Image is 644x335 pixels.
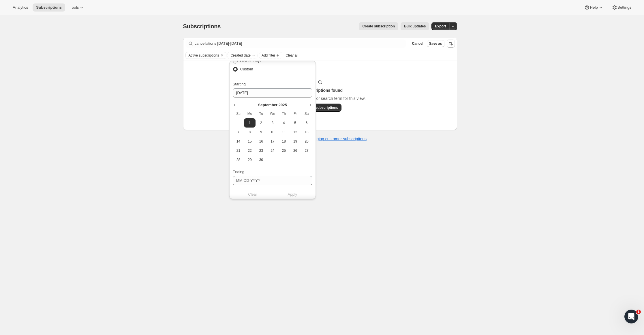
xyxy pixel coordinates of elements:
[303,121,310,125] span: 6
[244,109,255,118] th: Monday
[278,137,290,146] button: Thursday September 18 2025
[186,52,219,59] button: Active subscriptions
[228,52,258,59] button: Created date
[269,148,276,153] span: 24
[278,128,290,137] button: Thursday September 11 2025
[267,137,278,146] button: Wednesday September 17 2025
[244,128,255,137] button: Monday September 8 2025
[256,118,267,128] button: Tuesday September 2 2025
[244,146,255,155] button: Monday September 22 2025
[232,189,240,197] button: Show previous month, September 2025
[232,101,240,109] button: Show previous month, August 2025
[359,22,398,30] button: Create subscription
[258,158,264,162] span: 30
[233,88,312,98] input: MM-DD-YYYY
[608,3,635,12] button: Settings
[362,24,395,29] span: Create subscription
[246,158,253,162] span: 29
[431,22,449,30] button: Export
[281,111,287,116] span: Th
[290,128,301,137] button: Friday September 12 2025
[258,148,264,153] span: 23
[305,101,313,109] button: Show next month, October 2025
[66,3,88,12] button: Tools
[412,41,423,46] span: Cancel
[246,139,253,144] span: 15
[590,5,598,10] span: Help
[235,158,242,162] span: 28
[262,53,275,58] span: Add filter
[435,24,446,29] span: Export
[233,155,244,164] button: Sunday September 28 2025
[36,5,62,10] span: Subscriptions
[281,148,287,153] span: 25
[281,139,287,144] span: 18
[278,118,290,128] button: Thursday September 4 2025
[447,40,455,48] button: Sort the results
[256,137,267,146] button: Tuesday September 16 2025
[301,146,312,155] button: Saturday September 27 2025
[259,52,282,59] button: Add filter
[298,104,342,112] button: View all subscriptions
[183,23,221,29] span: Subscriptions
[267,109,278,118] th: Wednesday
[301,128,312,137] button: Saturday September 13 2025
[244,155,255,164] button: Monday September 29 2025
[219,52,225,59] button: Clear
[292,121,298,125] span: 5
[303,111,310,116] span: Sa
[246,111,253,116] span: Mo
[624,310,638,323] iframe: Intercom live chat
[410,40,425,47] button: Cancel
[303,130,310,134] span: 13
[258,121,264,125] span: 2
[401,22,429,30] button: Bulk updates
[233,146,244,155] button: Sunday September 21 2025
[281,121,287,125] span: 4
[231,53,251,58] span: Created date
[256,128,267,137] button: Tuesday September 9 2025
[233,176,312,185] input: MM-DD-YYYY
[256,155,267,164] button: Tuesday September 30 2025
[246,148,253,153] span: 22
[290,118,301,128] button: Friday September 5 2025
[233,82,246,86] span: Starting
[235,148,242,153] span: 21
[273,136,367,142] p: Learn more about
[404,24,426,29] span: Bulk updates
[235,111,242,116] span: Su
[258,130,264,134] span: 9
[292,148,298,153] span: 26
[427,40,444,47] button: Save as
[301,118,312,128] button: Saturday September 6 2025
[306,136,367,141] a: managing customer subscriptions
[292,139,298,144] span: 19
[281,130,287,134] span: 11
[233,170,244,174] span: Ending
[278,109,290,118] th: Thursday
[302,105,338,110] span: View all subscriptions
[303,139,310,144] span: 20
[33,3,65,12] button: Subscriptions
[269,130,276,134] span: 10
[290,146,301,155] button: Friday September 26 2025
[256,146,267,155] button: Tuesday September 23 2025
[429,41,442,46] span: Save as
[269,111,276,116] span: We
[581,3,607,12] button: Help
[269,121,276,125] span: 3
[233,128,244,137] button: Sunday September 7 2025
[233,137,244,146] button: Sunday September 14 2025
[258,111,264,116] span: Tu
[246,130,253,134] span: 8
[258,139,264,144] span: 16
[274,96,365,101] p: Try changing the filters or search term for this view.
[617,5,631,10] span: Settings
[13,5,28,10] span: Analytics
[292,111,298,116] span: Fr
[195,40,406,48] input: Filter subscribers
[244,137,255,146] button: Monday September 15 2025
[233,109,244,118] th: Sunday
[636,310,641,314] span: 1
[240,67,253,71] span: Custom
